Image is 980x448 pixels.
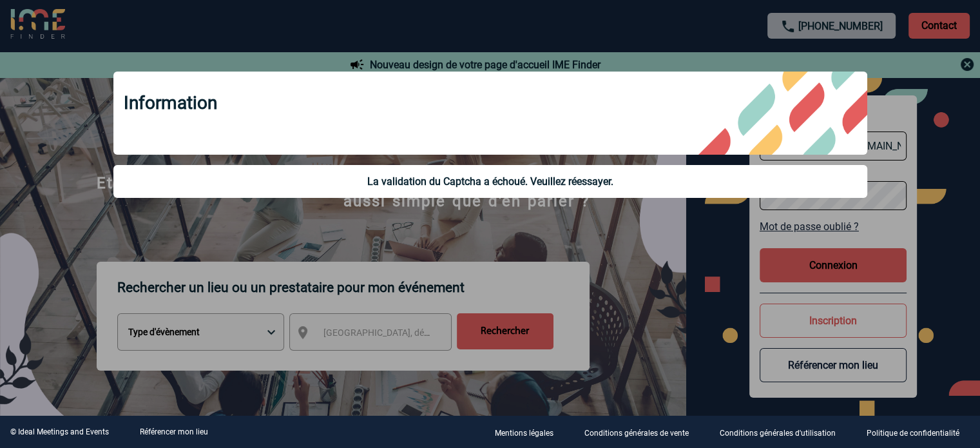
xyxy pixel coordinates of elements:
[584,429,689,438] p: Conditions générales de vente
[856,426,980,438] a: Politique de confidentialité
[867,429,959,438] p: Politique de confidentialité
[10,427,109,436] div: © Ideal Meetings and Events
[113,72,867,155] div: Information
[124,175,857,188] div: La validation du Captcha a échoué. Veuillez réessayer.
[140,427,208,436] a: Référencer mon lieu
[485,426,574,438] a: Mentions légales
[495,429,553,438] p: Mentions légales
[720,429,836,438] p: Conditions générales d'utilisation
[709,426,856,438] a: Conditions générales d'utilisation
[574,426,709,438] a: Conditions générales de vente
